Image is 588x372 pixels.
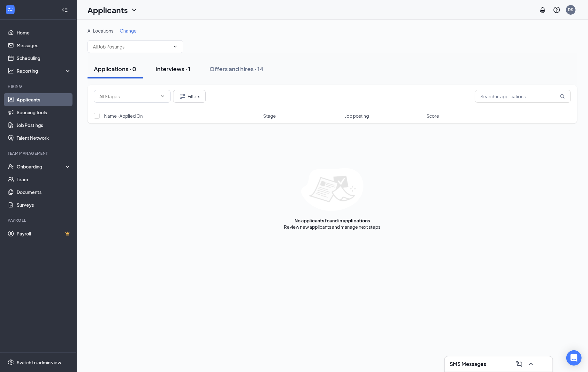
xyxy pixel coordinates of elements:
[130,6,138,14] svg: ChevronDown
[537,359,547,369] button: Minimize
[566,350,582,366] div: Open Intercom Messenger
[17,359,61,366] div: Switch to admin view
[17,119,71,131] a: Job Postings
[527,360,535,368] svg: ChevronUp
[93,43,170,50] input: All Job Postings
[17,52,71,64] a: Scheduling
[345,113,369,119] span: Job posting
[560,94,565,99] svg: MagnifyingGlass
[94,65,136,73] div: Applications · 0
[160,94,165,99] svg: ChevronDown
[17,106,71,119] a: Sourcing Tools
[263,113,276,119] span: Stage
[8,68,14,74] svg: Analysis
[88,4,128,15] h1: Applicants
[526,359,536,369] button: ChevronUp
[515,360,523,368] svg: ComposeMessage
[17,93,71,106] a: Applicants
[17,198,71,211] a: Surveys
[295,217,370,224] div: No applicants found in applications
[99,93,157,100] input: All Stages
[553,6,561,14] svg: QuestionInfo
[17,163,66,170] div: Onboarding
[284,224,381,230] div: Review new applicants and manage next steps
[17,26,71,39] a: Home
[17,39,71,52] a: Messages
[426,113,439,119] span: Score
[17,186,71,198] a: Documents
[88,28,113,33] span: All Locations
[514,359,524,369] button: ComposeMessage
[539,6,546,14] svg: Notifications
[17,227,71,240] a: PayrollCrown
[120,28,137,33] span: Change
[7,6,13,13] svg: WorkstreamLogo
[179,93,186,100] svg: Filter
[8,84,70,89] div: Hiring
[173,90,206,103] button: Filter Filters
[62,7,68,13] svg: Collapse
[538,360,546,368] svg: Minimize
[104,113,143,119] span: Name · Applied On
[17,173,71,186] a: Team
[475,90,571,103] input: Search in applications
[301,168,363,211] img: empty-state
[156,65,190,73] div: Interviews · 1
[450,361,486,368] h3: SMS Messages
[8,359,14,366] svg: Settings
[173,44,178,49] svg: ChevronDown
[8,151,70,156] div: Team Management
[8,218,70,223] div: Payroll
[17,68,72,74] div: Reporting
[210,65,263,73] div: Offers and hires · 14
[17,131,71,144] a: Talent Network
[8,163,14,170] svg: UserCheck
[568,7,574,12] div: DS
